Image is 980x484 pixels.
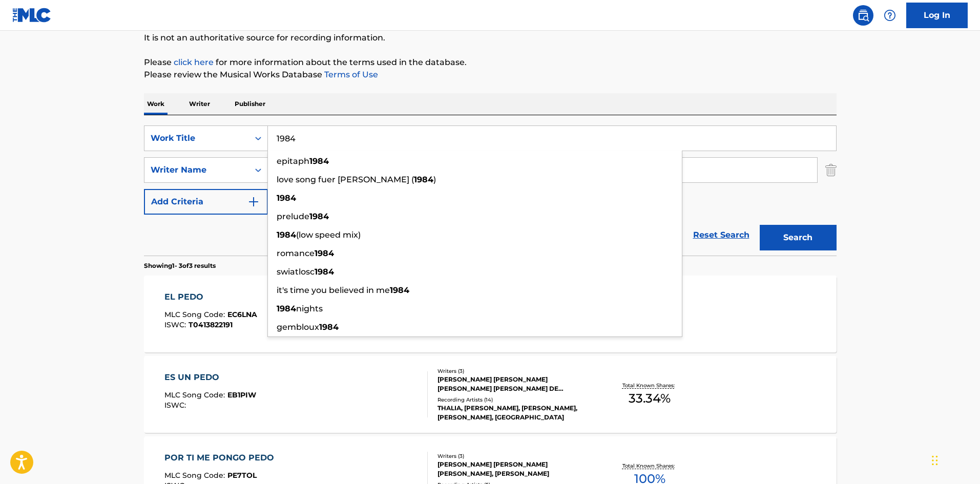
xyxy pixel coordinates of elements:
[857,9,869,22] img: search
[296,304,323,313] span: nights
[164,371,256,384] div: ES UN PEDO
[390,285,409,295] strong: 1984
[906,3,968,28] a: Log In
[414,175,433,184] strong: 1984
[825,157,837,183] img: Delete Criterion
[296,230,361,240] span: (low speed mix)
[277,285,390,295] span: it's time you believed in me
[315,267,334,277] strong: 1984
[437,396,592,404] div: Recording Artists ( 14 )
[437,375,592,393] div: [PERSON_NAME] [PERSON_NAME] [PERSON_NAME] [PERSON_NAME] DE [PERSON_NAME]
[880,5,900,26] div: Help
[437,367,592,375] div: Writers ( 3 )
[144,189,268,215] button: Add Criteria
[12,8,52,23] img: MLC Logo
[144,32,837,44] p: It is not an authoritative source for recording information.
[164,310,227,319] span: MLC Song Code :
[688,224,755,246] a: Reset Search
[144,56,837,69] p: Please for more information about the terms used in the database.
[144,93,168,115] p: Work
[629,389,671,408] span: 33.34 %
[437,404,592,422] div: THALIA, [PERSON_NAME], [PERSON_NAME], [PERSON_NAME], [GEOGRAPHIC_DATA]
[884,9,896,22] img: help
[144,69,837,81] p: Please review the Musical Works Database
[144,356,837,433] a: ES UN PEDOMLC Song Code:EB1PIWISWC:Writers (3)[PERSON_NAME] [PERSON_NAME] [PERSON_NAME] [PERSON_N...
[277,304,296,313] strong: 1984
[277,248,315,258] span: romance
[164,320,189,329] span: ISWC :
[144,276,837,352] a: EL PEDOMLC Song Code:EC6LNAISWC:T0413822191Writers (2)[PERSON_NAME] [PERSON_NAME] [PERSON_NAME]Re...
[227,390,256,399] span: EB1PIW
[277,322,319,332] span: gembloux
[309,212,329,221] strong: 1984
[622,462,677,470] p: Total Known Shares:
[437,452,592,460] div: Writers ( 3 )
[277,156,309,166] span: epitaph
[277,175,414,184] span: love song fuer [PERSON_NAME] (
[151,132,243,144] div: Work Title
[277,193,296,203] strong: 1984
[315,248,334,258] strong: 1984
[164,291,257,303] div: EL PEDO
[227,310,257,319] span: EC6LNA
[309,156,329,166] strong: 1984
[144,125,837,256] form: Search Form
[932,445,938,476] div: Drag
[622,382,677,389] p: Total Known Shares:
[164,401,189,410] span: ISWC :
[322,70,378,79] a: Terms of Use
[929,435,980,484] iframe: Chat Widget
[227,471,257,480] span: PE7TOL
[144,261,216,270] p: Showing 1 - 3 of 3 results
[437,460,592,478] div: [PERSON_NAME] [PERSON_NAME] [PERSON_NAME], [PERSON_NAME]
[189,320,233,329] span: T0413822191
[151,164,243,176] div: Writer Name
[186,93,213,115] p: Writer
[277,267,315,277] span: swiatlosc
[319,322,339,332] strong: 1984
[433,175,436,184] span: )
[277,230,296,240] strong: 1984
[760,225,837,250] button: Search
[277,212,309,221] span: prelude
[247,196,260,208] img: 9d2ae6d4665cec9f34b9.svg
[853,5,873,26] a: Public Search
[164,452,279,464] div: POR TI ME PONGO PEDO
[174,57,214,67] a: click here
[164,390,227,399] span: MLC Song Code :
[232,93,268,115] p: Publisher
[164,471,227,480] span: MLC Song Code :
